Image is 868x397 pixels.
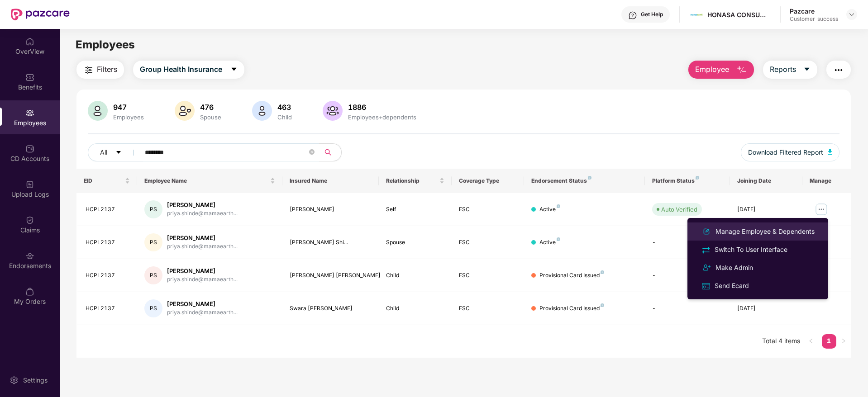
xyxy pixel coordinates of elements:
[386,205,444,214] div: Self
[701,226,712,237] img: svg+xml;base64,PHN2ZyB4bWxucz0iaHR0cDovL3d3dy53My5vcmcvMjAwMC9zdmciIHhtbG5zOnhsaW5rPSJodHRwOi8vd3...
[346,103,418,112] div: 1886
[459,205,517,214] div: ESC
[714,227,816,236] div: Manage Employee & Dependents
[97,64,117,75] span: Filters
[76,61,124,79] button: Filters
[790,15,838,23] div: Customer_success
[808,338,814,344] span: left
[701,245,711,255] img: svg+xml;base64,PHN2ZyB4bWxucz0iaHR0cDovL3d3dy53My5vcmcvMjAwMC9zdmciIHdpZHRoPSIyNCIgaGVpZ2h0PSIyNC...
[137,169,282,193] th: Employee Name
[88,143,143,161] button: Allcaret-down
[459,271,517,280] div: ESC
[645,226,730,259] td: -
[802,169,851,193] th: Manage
[841,338,846,344] span: right
[86,271,130,280] div: HCPL2137
[276,113,294,121] div: Child
[319,149,337,156] span: search
[695,64,729,75] span: Employee
[386,238,444,247] div: Spouse
[386,304,444,313] div: Child
[167,242,238,251] div: priya.shinde@mamaearth...
[10,376,19,385] img: svg+xml;base64,PHN2ZyBpZD0iU2V0dGluZy0yMHgyMCIgeG1sbnM9Imh0dHA6Ly93d3cudzMub3JnLzIwMDAvc3ZnIiB3aW...
[652,177,722,184] div: Platform Status
[713,281,751,291] div: Send Ecard
[144,299,162,317] div: PS
[645,292,730,325] td: -
[25,251,34,260] img: svg+xml;base64,PHN2ZyBpZD0iRW5kb3JzZW1lbnRzIiB4bWxucz0iaHR0cDovL3d3dy53My5vcmcvMjAwMC9zdmciIHdpZH...
[763,61,817,79] button: Reportscaret-down
[84,177,123,184] span: EID
[737,205,795,214] div: [DATE]
[539,238,560,247] div: Active
[144,233,162,251] div: PS
[822,334,836,349] li: 1
[386,271,444,280] div: Child
[833,65,844,76] img: svg+xml;base64,PHN2ZyB4bWxucz0iaHR0cDovL3d3dy53My5vcmcvMjAwMC9zdmciIHdpZHRoPSIyNCIgaGVpZ2h0PSIyNC...
[11,9,70,20] img: New Pazcare Logo
[25,216,34,225] img: svg+xml;base64,PHN2ZyBpZD0iQ2xhaW0iIHhtbG5zPSJodHRwOi8vd3d3LnczLm9yZy8yMDAwL3N2ZyIgd2lkdGg9IjIwIi...
[290,304,372,313] div: Swara [PERSON_NAME]
[814,202,829,217] img: manageButton
[20,376,50,385] div: Settings
[539,271,604,280] div: Provisional Card Issued
[737,304,795,313] div: [DATE]
[115,149,122,156] span: caret-down
[276,103,294,112] div: 463
[452,169,524,193] th: Coverage Type
[309,148,315,157] span: close-circle
[628,11,637,20] img: svg+xml;base64,PHN2ZyBpZD0iSGVscC0zMngzMiIgeG1sbnM9Imh0dHA6Ly93d3cudzMub3JnLzIwMDAvc3ZnIiB3aWR0aD...
[25,180,34,189] img: svg+xml;base64,PHN2ZyBpZD0iVXBsb2FkX0xvZ3MiIGRhdGEtbmFtZT0iVXBsb2FkIExvZ3MiIHhtbG5zPSJodHRwOi8vd3...
[836,334,851,349] li: Next Page
[76,169,137,193] th: EID
[167,300,238,308] div: [PERSON_NAME]
[230,66,238,74] span: caret-down
[588,176,591,180] img: svg+xml;base64,PHN2ZyB4bWxucz0iaHR0cDovL3d3dy53My5vcmcvMjAwMC9zdmciIHdpZHRoPSI4IiBoZWlnaHQ9IjgiIH...
[459,238,517,247] div: ESC
[836,334,851,349] button: right
[701,281,711,291] img: svg+xml;base64,PHN2ZyB4bWxucz0iaHR0cDovL3d3dy53My5vcmcvMjAwMC9zdmciIHdpZHRoPSIxNiIgaGVpZ2h0PSIxNi...
[645,259,730,292] td: -
[167,234,238,242] div: [PERSON_NAME]
[803,66,811,74] span: caret-down
[557,237,560,241] img: svg+xml;base64,PHN2ZyB4bWxucz0iaHR0cDovL3d3dy53My5vcmcvMjAwMC9zdmciIHdpZHRoPSI4IiBoZWlnaHQ9IjgiIH...
[133,61,244,79] button: Group Health Insurancecaret-down
[557,204,560,208] img: svg+xml;base64,PHN2ZyB4bWxucz0iaHR0cDovL3d3dy53My5vcmcvMjAwMC9zdmciIHdpZHRoPSI4IiBoZWlnaHQ9IjgiIH...
[822,334,836,348] a: 1
[144,177,268,184] span: Employee Name
[459,304,517,313] div: ESC
[309,149,315,155] span: close-circle
[601,270,604,274] img: svg+xml;base64,PHN2ZyB4bWxucz0iaHR0cDovL3d3dy53My5vcmcvMjAwMC9zdmciIHdpZHRoPSI4IiBoZWlnaHQ9IjgiIH...
[804,334,818,349] li: Previous Page
[713,245,789,255] div: Switch To User Interface
[76,38,135,51] span: Employees
[144,200,162,218] div: PS
[111,113,146,121] div: Employees
[701,262,712,273] img: svg+xml;base64,PHN2ZyB4bWxucz0iaHR0cDovL3d3dy53My5vcmcvMjAwMC9zdmciIHdpZHRoPSIyNCIgaGVpZ2h0PSIyNC...
[346,113,418,121] div: Employees+dependents
[696,176,699,180] img: svg+xml;base64,PHN2ZyB4bWxucz0iaHR0cDovL3d3dy53My5vcmcvMjAwMC9zdmciIHdpZHRoPSI4IiBoZWlnaHQ9IjgiIH...
[539,304,604,313] div: Provisional Card Issued
[714,263,755,273] div: Make Admin
[86,205,130,214] div: HCPL2137
[144,266,162,284] div: PS
[86,238,130,247] div: HCPL2137
[140,64,222,75] span: Group Health Insurance
[25,37,34,46] img: svg+xml;base64,PHN2ZyBpZD0iSG9tZSIgeG1sbnM9Imh0dHA6Ly93d3cudzMub3JnLzIwMDAvc3ZnIiB3aWR0aD0iMjAiIG...
[804,334,818,349] button: left
[252,101,272,121] img: svg+xml;base64,PHN2ZyB4bWxucz0iaHR0cDovL3d3dy53My5vcmcvMjAwMC9zdmciIHhtbG5zOnhsaW5rPSJodHRwOi8vd3...
[100,147,107,157] span: All
[848,11,855,18] img: svg+xml;base64,PHN2ZyBpZD0iRHJvcGRvd24tMzJ4MzIiIHhtbG5zPSJodHRwOi8vd3d3LnczLm9yZy8yMDAwL3N2ZyIgd2...
[386,177,437,184] span: Relationship
[175,101,195,121] img: svg+xml;base64,PHN2ZyB4bWxucz0iaHR0cDovL3d3dy53My5vcmcvMjAwMC9zdmciIHhtbG5zOnhsaW5rPSJodHRwOi8vd3...
[86,304,130,313] div: HCPL2137
[167,201,238,209] div: [PERSON_NAME]
[661,205,697,214] div: Auto Verified
[111,103,146,112] div: 947
[25,144,34,153] img: svg+xml;base64,PHN2ZyBpZD0iQ0RfQWNjb3VudHMiIGRhdGEtbmFtZT0iQ0QgQWNjb3VudHMiIHhtbG5zPSJodHRwOi8vd3...
[167,308,238,317] div: priya.shinde@mamaearth...
[25,109,34,118] img: svg+xml;base64,PHN2ZyBpZD0iRW1wbG95ZWVzIiB4bWxucz0iaHR0cDovL3d3dy53My5vcmcvMjAwMC9zdmciIHdpZHRoPS...
[531,177,638,184] div: Endorsement Status
[290,271,372,280] div: [PERSON_NAME] [PERSON_NAME]
[736,65,747,76] img: svg+xml;base64,PHN2ZyB4bWxucz0iaHR0cDovL3d3dy53My5vcmcvMjAwMC9zdmciIHhtbG5zOnhsaW5rPSJodHRwOi8vd3...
